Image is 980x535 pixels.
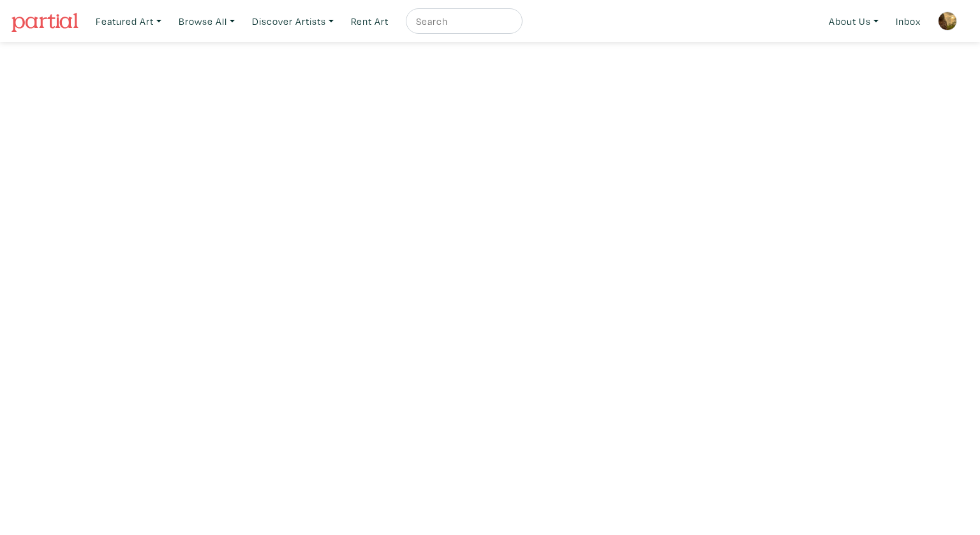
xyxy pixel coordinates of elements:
[415,13,510,29] input: Search
[938,11,957,31] img: phpThumb.php
[890,8,926,34] a: Inbox
[173,8,241,34] a: Browse All
[90,8,167,34] a: Featured Art
[246,8,339,34] a: Discover Artists
[345,8,394,34] a: Rent Art
[823,8,884,34] a: About Us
